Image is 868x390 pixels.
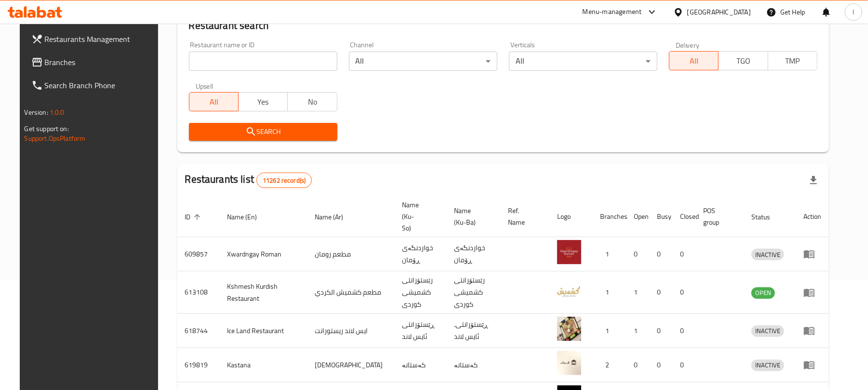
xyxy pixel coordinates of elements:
[242,95,284,109] span: Yes
[853,7,854,17] span: l
[196,82,214,89] label: Upsell
[673,314,696,348] td: 0
[718,51,768,70] button: TGO
[803,248,821,260] div: Menu
[24,74,165,97] a: Search Branch Phone
[676,41,700,48] label: Delivery
[394,314,447,348] td: ڕێستۆرانتی ئایس لاند
[307,314,394,348] td: ايس لاند ريستورانت
[650,196,673,237] th: Busy
[220,237,307,271] td: Xwardngay Roman
[349,52,497,71] div: All
[307,348,394,382] td: [DEMOGRAPHIC_DATA]
[557,279,581,303] img: Kshmesh Kurdish Restaurant
[402,199,435,234] span: Name (Ku-So)
[454,205,489,228] span: Name (Ku-Ba)
[220,348,307,382] td: Kastana
[24,27,165,51] a: Restaurants Management
[189,123,337,141] button: Search
[257,176,311,185] span: 11262 record(s)
[593,348,627,382] td: 2
[751,249,784,260] span: INACTIVE
[627,348,650,382] td: 0
[177,271,220,314] td: 613108
[796,196,829,237] th: Action
[593,196,627,237] th: Branches
[447,314,501,348] td: .ڕێستۆرانتی ئایس لاند
[803,359,821,371] div: Menu
[189,52,337,71] input: Search for restaurant name or ID..
[650,237,673,271] td: 0
[447,271,501,314] td: رێستۆرانتی کشمیشى كوردى
[751,360,784,371] span: INACTIVE
[508,205,538,228] span: Ref. Name
[185,211,203,223] span: ID
[704,205,732,228] span: POS group
[803,325,821,336] div: Menu
[772,54,814,68] span: TMP
[557,351,581,375] img: Kastana
[177,314,220,348] td: 618744
[25,106,48,119] span: Version:
[751,325,784,336] span: INACTIVE
[25,122,69,135] span: Get support on:
[627,314,650,348] td: 1
[751,249,784,260] div: INACTIVE
[673,237,696,271] td: 0
[557,240,581,264] img: Xwardngay Roman
[673,271,696,314] td: 0
[650,314,673,348] td: 0
[447,237,501,271] td: خواردنگەی ڕۆمان
[627,271,650,314] td: 1
[292,95,333,109] span: No
[509,52,657,71] div: All
[583,6,642,18] div: Menu-management
[673,196,696,237] th: Closed
[394,348,447,382] td: کەستانە
[751,325,784,337] div: INACTIVE
[25,132,86,145] a: Support.OpsPlatform
[50,106,65,119] span: 1.0.0
[45,33,157,45] span: Restaurants Management
[687,7,751,17] div: [GEOGRAPHIC_DATA]
[287,92,337,111] button: No
[177,237,220,271] td: 609857
[650,348,673,382] td: 0
[197,126,330,138] span: Search
[669,51,719,70] button: All
[238,92,288,111] button: Yes
[751,287,775,298] span: OPEN
[650,271,673,314] td: 0
[307,237,394,271] td: مطعم رومان
[220,314,307,348] td: Ice Land Restaurant
[256,173,312,188] div: Total records count
[673,348,696,382] td: 0
[593,237,627,271] td: 1
[803,287,821,298] div: Menu
[751,211,783,223] span: Status
[227,211,270,223] span: Name (En)
[768,51,817,70] button: TMP
[189,92,239,111] button: All
[220,271,307,314] td: Kshmesh Kurdish Restaurant
[193,95,235,109] span: All
[593,314,627,348] td: 1
[722,54,764,68] span: TGO
[394,237,447,271] td: خواردنگەی ڕۆمان
[189,18,817,33] h2: Restaurant search
[673,54,715,68] span: All
[185,172,312,188] h2: Restaurants list
[593,271,627,314] td: 1
[45,80,157,91] span: Search Branch Phone
[394,271,447,314] td: رێستۆرانتی کشمیشى كوردى
[627,237,650,271] td: 0
[549,196,593,237] th: Logo
[447,348,501,382] td: کەستانە
[802,169,825,192] div: Export file
[315,211,356,223] span: Name (Ar)
[307,271,394,314] td: مطعم كشميش الكردي
[177,348,220,382] td: 619819
[24,51,165,74] a: Branches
